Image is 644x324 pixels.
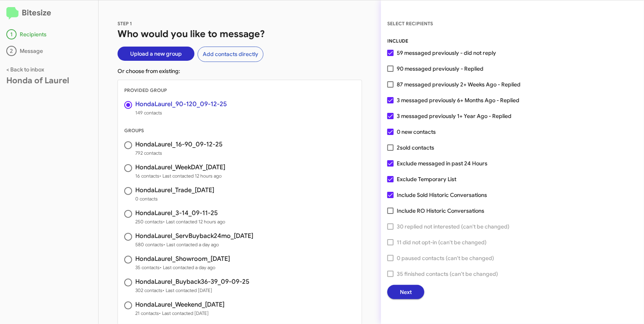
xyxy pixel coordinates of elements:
h3: HondaLaurel_Trade_[DATE] [135,187,214,193]
button: Add contacts directly [198,47,263,62]
span: Include RO Historic Conversations [397,206,484,215]
span: 3 messaged previously 6+ Months Ago - Replied [397,96,519,105]
h3: HondaLaurel_Buyback36-39_09-09-25 [135,279,249,285]
span: 149 contacts [135,109,227,117]
span: 11 did not opt-in (can't be changed) [397,238,487,247]
div: 2 [6,46,17,56]
span: 0 contacts [135,195,214,203]
h3: HondaLaurel_3-14_09-11-25 [135,210,225,216]
span: • Last contacted a day ago [160,264,215,270]
span: 0 new contacts [397,127,436,137]
span: Upload a new group [130,47,182,61]
span: 792 contacts [135,149,222,157]
span: 30 replied not interested (can't be changed) [397,222,510,231]
div: INCLUDE [387,37,638,45]
span: 2 [397,143,434,152]
span: 302 contacts [135,287,249,294]
span: Next [400,285,412,299]
h3: HondaLaurel_Weekend_[DATE] [135,302,224,308]
span: 35 finished contacts (can't be changed) [397,269,498,279]
span: 21 contacts [135,309,224,317]
h3: HondaLaurel_90-120_09-12-25 [135,101,227,107]
div: PROVIDED GROUP [118,86,362,94]
span: 59 messaged previously - did not reply [397,48,496,58]
span: Include Sold Historic Conversations [397,190,487,200]
img: logo-minimal.svg [6,7,19,20]
span: 35 contacts [135,264,230,272]
h3: HondaLaurel_WeekDAY_[DATE] [135,164,225,170]
h3: HondaLaurel_16-90_09-12-25 [135,141,222,148]
h3: HondaLaurel_ServBuyback24mo_[DATE] [135,233,253,239]
div: GROUPS [118,127,362,135]
div: Message [6,46,92,56]
h1: Who would you like to message? [118,28,362,40]
span: • Last contacted [DATE] [162,287,212,293]
span: sold contacts [400,144,434,151]
span: 90 messaged previously - Replied [397,64,483,73]
span: Exclude Temporary List [397,174,456,184]
div: 1 [6,29,17,39]
a: < Back to inbox [6,66,44,73]
span: STEP 1 [118,21,132,26]
div: Recipients [6,29,92,39]
span: • Last contacted a day ago [163,242,219,247]
h3: HondaLaurel_Showroom_[DATE] [135,256,230,262]
h2: Bitesize [6,7,92,20]
span: 580 contacts [135,241,253,249]
span: • Last contacted 12 hours ago [163,219,225,225]
span: • Last contacted 12 hours ago [159,173,222,179]
span: Exclude messaged in past 24 Hours [397,159,487,168]
span: SELECT RECIPIENTS [387,21,433,26]
p: Or choose from existing: [118,67,362,75]
button: Next [387,285,424,299]
span: • Last contacted [DATE] [159,310,209,316]
span: 0 paused contacts (can't be changed) [397,253,494,263]
span: 87 messaged previously 2+ Weeks Ago - Replied [397,80,521,89]
span: 250 contacts [135,218,225,226]
span: 16 contacts [135,172,225,180]
div: Honda of Laurel [6,77,92,84]
button: Upload a new group [118,47,194,61]
span: 3 messaged previously 1+ Year Ago - Replied [397,111,511,121]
